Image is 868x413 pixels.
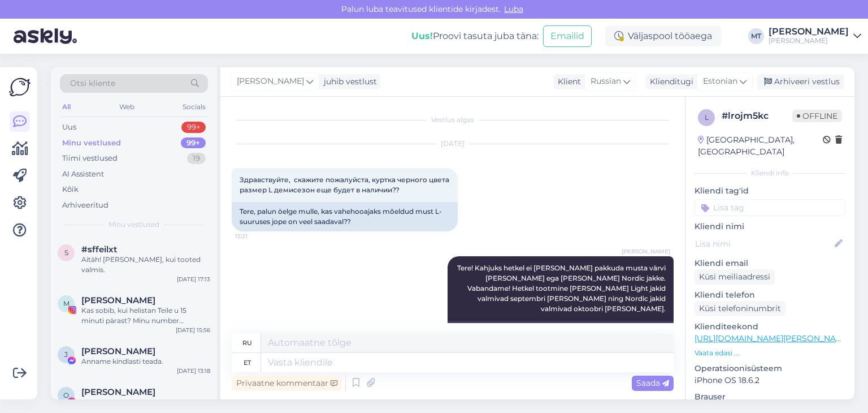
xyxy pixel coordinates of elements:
span: [PERSON_NAME] [237,75,304,88]
span: #sffeilxt [81,244,117,255]
div: Uus [62,122,76,133]
p: Kliendi tag'id [695,185,845,197]
span: Saada [636,378,669,388]
div: ru [242,333,252,352]
div: Здравствуйте! К сожалению, сейчас у нас нет в наличии чёрных курток [PERSON_NAME] и [PERSON_NAME]... [448,321,674,381]
button: Emailid [543,25,592,47]
a: [PERSON_NAME][PERSON_NAME] [769,27,861,45]
p: Klienditeekond [695,321,845,333]
p: Kliendi telefon [695,289,845,301]
div: Web [117,100,137,114]
div: [PERSON_NAME] [769,36,849,45]
div: [DATE] 15:56 [176,326,210,334]
div: et [244,353,251,372]
span: Olga Lepaeva [81,387,155,397]
input: Lisa nimi [695,238,832,250]
span: s [64,248,68,257]
span: J [64,350,68,359]
span: Offline [792,110,842,122]
span: Luba [501,4,527,14]
span: Otsi kliente [70,78,115,89]
div: 99+ [181,122,206,133]
a: [URL][DOMAIN_NAME][PERSON_NAME] [695,333,850,343]
div: [GEOGRAPHIC_DATA], [GEOGRAPHIC_DATA] [698,134,823,158]
div: Proovi tasuta juba täna: [411,29,539,43]
div: Kõik [62,184,79,195]
div: Küsi telefoninumbrit [695,301,785,316]
span: M [63,299,70,308]
p: Vaata edasi ... [695,348,845,358]
div: Anname kindlasti teada. [81,356,210,367]
p: Brauser [695,391,845,403]
span: l [705,113,709,122]
div: 19 [187,153,206,164]
div: Arhiveeritud [62,200,108,211]
div: Tere, palun öelge mulle, kas vahehooajaks mõeldud must L-suuruses jope on veel saadaval?? [232,202,458,231]
span: Marek Reinolt [81,295,155,306]
span: 15:21 [235,232,277,240]
img: Askly Logo [9,76,31,98]
div: Kas sobib, kui helistan Teile u 15 minuti pärast? Minu number [PHONE_NUMBER], [PERSON_NAME] [81,306,210,326]
div: Aitäh! [PERSON_NAME], kui tooted valmis. [81,255,210,275]
p: Operatsioonisüsteem [695,363,845,375]
div: [DATE] 17:13 [177,275,210,283]
span: Estonian [703,75,737,88]
span: Russian [591,75,621,88]
div: AI Assistent [62,169,104,180]
div: [DATE] 13:18 [177,367,210,375]
div: Vestlus algas [232,115,674,125]
div: [PERSON_NAME] [769,27,849,36]
span: Tere! Kahjuks hetkel ei [PERSON_NAME] pakkuda musta värvi [PERSON_NAME] ega [PERSON_NAME] Nordic ... [457,264,667,313]
div: # lrojm5kc [722,109,792,123]
div: Klient [553,76,581,88]
p: Kliendi nimi [695,221,845,233]
div: [DATE] [232,139,674,149]
span: [PERSON_NAME] [622,247,670,256]
div: Väljaspool tööaega [605,26,721,46]
div: All [60,100,73,114]
p: Kliendi email [695,257,845,269]
input: Lisa tag [695,199,845,216]
div: Küsi meiliaadressi [695,269,775,285]
span: O [63,391,69,399]
p: iPhone OS 18.6.2 [695,375,845,386]
div: Minu vestlused [62,137,121,149]
span: Здравствуйте, скажите пожалуйста, куртка черного цвета размер L демисезон еще будет в наличии?? [240,175,451,194]
div: Arhiveeri vestlus [757,74,844,89]
div: 99+ [181,137,206,149]
div: Klienditugi [645,76,693,88]
span: Jane Kodar [81,346,155,356]
div: Kliendi info [695,168,845,178]
div: MT [748,28,764,44]
span: Minu vestlused [108,220,159,230]
div: Socials [180,100,208,114]
div: juhib vestlust [319,76,377,88]
div: Privaatne kommentaar [232,376,342,391]
b: Uus! [411,31,433,41]
div: Tiimi vestlused [62,153,118,164]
